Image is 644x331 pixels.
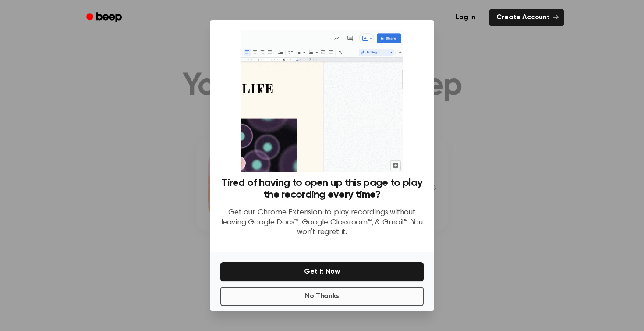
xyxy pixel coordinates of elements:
[220,287,424,306] button: No Thanks
[220,177,424,201] h3: Tired of having to open up this page to play the recording every time?
[489,9,564,26] a: Create Account
[241,30,403,172] img: Beep extension in action
[447,7,484,28] a: Log in
[220,208,424,238] p: Get our Chrome Extension to play recordings without leaving Google Docs™, Google Classroom™, & Gm...
[80,9,130,26] a: Beep
[220,262,424,281] button: Get It Now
